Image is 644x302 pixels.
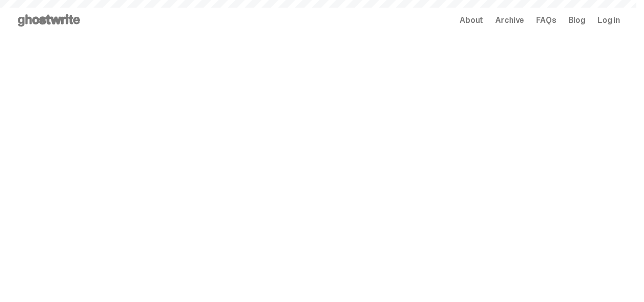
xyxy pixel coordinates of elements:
[536,16,556,24] a: FAQs
[460,16,483,24] a: About
[569,16,585,24] a: Blog
[598,16,620,24] a: Log in
[495,16,524,24] a: Archive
